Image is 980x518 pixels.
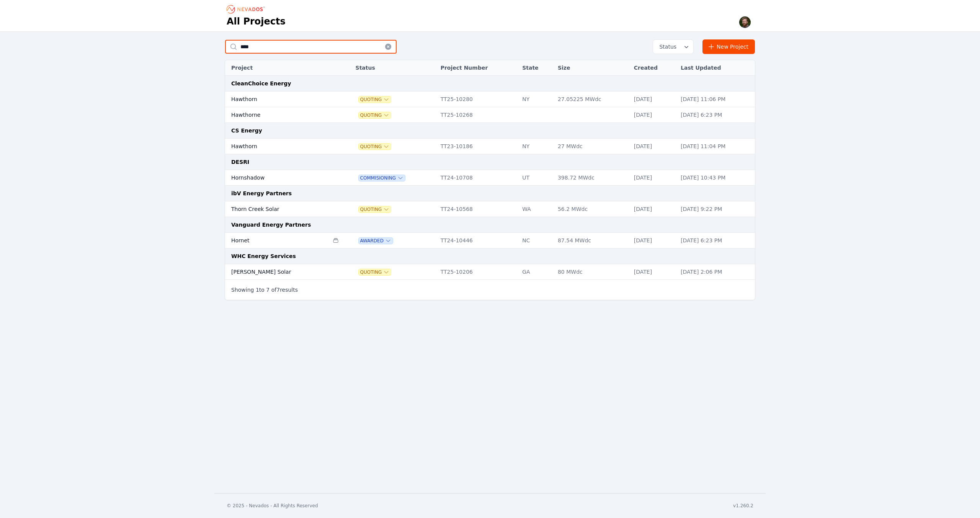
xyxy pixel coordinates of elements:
[733,503,753,509] div: v1.260.2
[630,107,677,123] td: [DATE]
[554,170,630,186] td: 398.72 MWdc
[359,238,393,244] button: Awarded
[653,40,693,54] button: Status
[554,139,630,154] td: 27 MWdc
[437,170,518,186] td: TT24-10708
[554,92,630,107] td: 27.05225 MWdc
[437,60,518,76] th: Project Number
[225,201,755,217] tr: Thorn Creek SolarQuotingTT24-10568WA56.2 MWdc[DATE][DATE] 9:22 PM
[227,15,286,28] h1: All Projects
[225,139,755,154] tr: HawthornQuotingTT23-10186NY27 MWdc[DATE][DATE] 11:04 PM
[630,139,677,154] td: [DATE]
[702,39,755,54] a: New Project
[225,186,755,201] td: ibV Energy Partners
[677,92,755,107] td: [DATE] 11:06 PM
[225,76,755,92] td: CleanChoice Energy
[225,248,755,264] td: WHC Energy Services
[256,287,259,293] span: 1
[677,264,755,280] td: [DATE] 2:06 PM
[739,16,751,28] img: Sam Prest
[266,287,269,293] span: 7
[231,286,298,294] p: Showing to of results
[677,201,755,217] td: [DATE] 9:22 PM
[677,60,755,76] th: Last Updated
[227,3,267,15] nav: Breadcrumb
[225,123,755,139] td: CS Energy
[225,107,755,123] tr: HawthorneQuotingTT25-10268[DATE][DATE] 6:23 PM
[359,144,391,150] button: Quoting
[352,60,437,76] th: Status
[225,92,755,107] tr: HawthornQuotingTT25-10280NY27.05225 MWdc[DATE][DATE] 11:06 PM
[225,201,329,217] td: Thorn Creek Solar
[554,264,630,280] td: 80 MWdc
[225,170,329,186] td: Hornshadow
[359,206,391,212] button: Quoting
[359,112,391,118] button: Quoting
[225,60,329,76] th: Project
[518,170,554,186] td: UT
[437,107,518,123] td: TT25-10268
[359,175,405,181] button: Commisioning
[518,264,554,280] td: GA
[359,269,391,275] button: Quoting
[225,264,755,280] tr: [PERSON_NAME] SolarQuotingTT25-10206GA80 MWdc[DATE][DATE] 2:06 PM
[225,107,329,123] td: Hawthorne
[437,264,518,280] td: TT25-10206
[437,233,518,248] td: TT24-10446
[225,170,755,186] tr: HornshadowCommisioningTT24-10708UT398.72 MWdc[DATE][DATE] 10:43 PM
[518,60,554,76] th: State
[437,139,518,154] td: TT23-10186
[554,201,630,217] td: 56.2 MWdc
[677,233,755,248] td: [DATE] 6:23 PM
[437,92,518,107] td: TT25-10280
[656,43,676,51] span: Status
[630,264,677,280] td: [DATE]
[225,233,329,248] td: Hornet
[276,287,280,293] span: 7
[677,107,755,123] td: [DATE] 6:23 PM
[630,92,677,107] td: [DATE]
[227,503,318,509] div: © 2025 - Nevados - All Rights Reserved
[554,233,630,248] td: 87.54 MWdc
[518,233,554,248] td: NC
[518,201,554,217] td: WA
[359,96,391,103] button: Quoting
[225,264,329,280] td: [PERSON_NAME] Solar
[225,139,329,154] td: Hawthorn
[225,217,755,233] td: Vanguard Energy Partners
[225,92,329,107] td: Hawthorn
[518,139,554,154] td: NY
[630,233,677,248] td: [DATE]
[518,92,554,107] td: NY
[630,201,677,217] td: [DATE]
[630,60,677,76] th: Created
[225,233,755,248] tr: HornetAwardedTT24-10446NC87.54 MWdc[DATE][DATE] 6:23 PM
[554,60,630,76] th: Size
[677,139,755,154] td: [DATE] 11:04 PM
[630,170,677,186] td: [DATE]
[225,154,755,170] td: DESRI
[437,201,518,217] td: TT24-10568
[677,170,755,186] td: [DATE] 10:43 PM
